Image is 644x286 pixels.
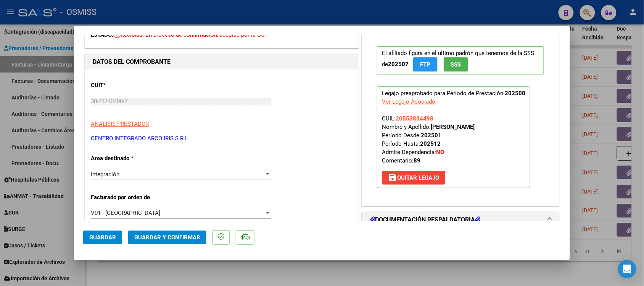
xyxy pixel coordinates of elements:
[362,212,559,227] mat-expansion-panel-header: DOCUMENTACIÓN RESPALDATORIA
[388,173,397,182] mat-icon: save
[128,231,206,244] button: Guardar y Confirmar
[388,61,409,68] strong: 202507
[382,97,435,106] div: Ver Legajo Asociado
[382,115,475,164] span: CUIL: Nombre y Apellido: Período Desde: Período Hasta: Admite Dependencia:
[91,210,160,216] span: V01 - [GEOGRAPHIC_DATA]
[377,86,530,188] p: Legajo preaprobado para Período de Prestación:
[113,31,266,38] span: Recibida. En proceso de confirmacion/aceptac por la OS.
[134,234,200,241] span: Guardar y Confirmar
[91,193,169,202] p: Facturado por orden de
[421,132,441,139] strong: 202501
[413,57,438,71] button: FTP
[431,123,475,130] strong: [PERSON_NAME]
[91,31,113,38] span: ESTADO:
[91,154,169,163] p: Area destinado *
[505,90,525,97] strong: 202508
[89,234,116,241] span: Guardar
[451,61,461,68] span: SSS
[93,58,171,65] strong: DATOS DEL COMPROBANTE
[370,215,480,224] h1: DOCUMENTACIÓN RESPALDATORIA
[91,81,169,90] p: CUIT
[83,231,122,244] button: Guardar
[420,61,431,68] span: FTP
[396,115,433,122] span: 20553884498
[362,35,559,206] div: PREAPROBACIÓN PARA INTEGRACION
[444,57,468,71] button: SSS
[377,46,544,75] p: El afiliado figura en el ultimo padrón que tenemos de la SSS de
[388,174,439,181] span: Quitar Legajo
[382,157,420,164] span: Comentario:
[382,171,445,185] button: Quitar Legajo
[414,157,420,164] strong: 89
[618,260,636,278] div: Open Intercom Messenger
[420,140,441,147] strong: 202512
[91,120,149,127] span: ANALISIS PRESTADOR
[436,149,444,156] strong: NO
[91,171,119,178] span: Integración
[91,134,353,143] p: CENTRO INTEGRADO ARCO IRIS S.R.L.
